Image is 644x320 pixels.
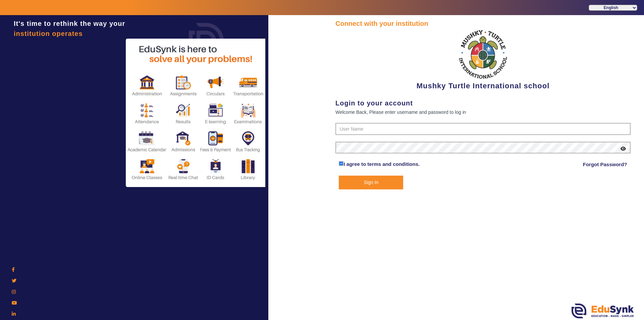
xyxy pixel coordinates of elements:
img: login.png [181,15,231,65]
img: login2.png [126,39,267,187]
a: I agree to terms and conditions. [343,161,420,167]
a: Forgot Password? [583,161,627,169]
div: Login to your account [335,98,631,108]
span: It's time to rethink the way your [14,20,125,27]
img: edusynk.png [572,304,634,318]
div: Connect with your institution [335,18,631,29]
div: Mushky Turtle International school [335,29,631,91]
div: Welcome Back, Please enter username and password to log in [335,108,631,116]
span: institution operates [14,30,83,37]
img: f2cfa3ea-8c3d-4776-b57d-4b8cb03411bc [458,29,508,80]
input: User Name [335,123,631,135]
button: Sign In [339,176,403,189]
